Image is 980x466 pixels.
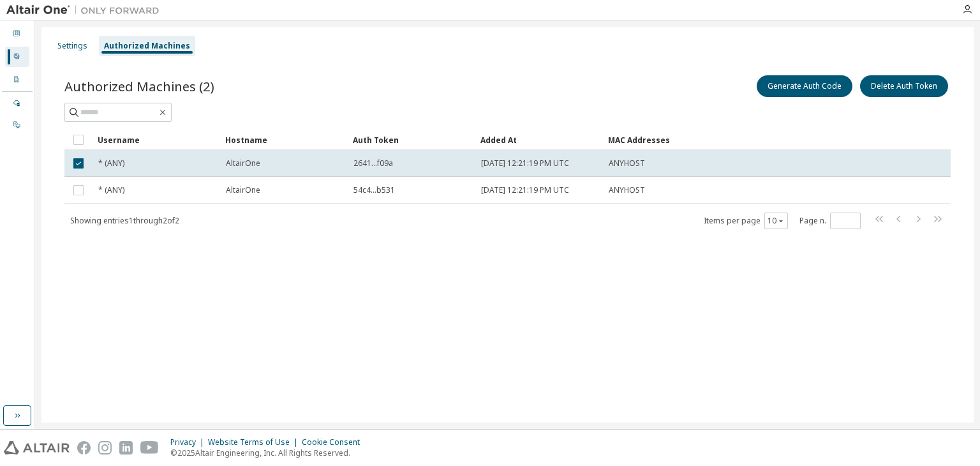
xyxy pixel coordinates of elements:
div: Settings [57,41,87,51]
span: 2641...f09a [353,158,393,169]
div: Dashboard [5,24,29,44]
img: instagram.svg [98,441,112,455]
div: Website Terms of Use [208,437,302,447]
img: facebook.svg [77,441,91,455]
button: Generate Auth Code [757,75,852,97]
span: ANYHOST [609,158,645,169]
div: Added At [480,130,598,150]
div: Privacy [170,437,208,447]
div: Company Profile [5,70,29,90]
img: youtube.svg [140,441,159,455]
div: Auth Token [353,130,470,150]
img: Altair One [6,4,166,17]
div: Managed [5,93,29,114]
div: Authorized Machines [104,41,190,51]
div: User Profile [5,47,29,67]
span: 54c4...b531 [353,185,395,195]
div: Cookie Consent [302,437,367,447]
span: * (ANY) [98,158,124,169]
span: ANYHOST [609,185,645,195]
button: 10 [768,216,785,226]
span: [DATE] 12:21:19 PM UTC [481,158,569,169]
span: AltairOne [226,158,260,169]
span: [DATE] 12:21:19 PM UTC [481,185,569,195]
span: AltairOne [226,185,260,195]
div: MAC Addresses [608,130,817,150]
span: * (ANY) [98,185,124,195]
div: On Prem [5,115,29,135]
span: Authorized Machines (2) [64,77,214,95]
p: © 2025 Altair Engineering, Inc. All Rights Reserved. [170,447,367,458]
div: Hostname [225,130,343,150]
span: Items per page [704,213,788,229]
div: Username [98,130,215,150]
img: linkedin.svg [119,441,133,455]
img: altair_logo.svg [4,441,70,455]
span: Showing entries 1 through 2 of 2 [70,215,179,226]
button: Delete Auth Token [860,75,948,97]
span: Page n. [799,213,861,229]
